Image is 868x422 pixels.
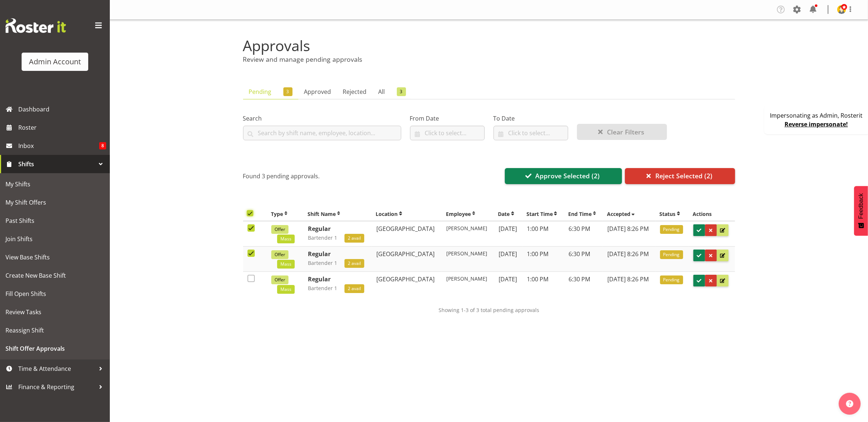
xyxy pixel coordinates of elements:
[267,208,303,221] th: Type
[770,111,863,120] p: Impersonating as Admin, Rosterit
[243,55,735,63] h2: Review and manage pending approvals
[705,250,717,261] button: Quick Reject
[5,307,104,318] span: Review Tasks
[446,224,489,232] p: [PERSON_NAME]
[2,266,108,285] a: Create New Base Shift
[18,104,106,115] span: Dashboard
[243,37,735,54] h1: Approvals
[372,221,442,247] td: [GEOGRAPHIC_DATA]
[5,197,104,208] span: My Shift Offers
[693,224,705,236] button: Quick Approve
[2,248,108,266] a: View Base Shifts
[2,175,108,193] a: My Shifts
[660,225,683,234] span: Pending
[2,303,108,321] a: Review Tasks
[18,381,95,392] span: Finance & Reporting
[5,179,104,190] span: My Shifts
[705,224,717,236] button: Quick Reject
[243,126,401,140] input: Search by shift name, employee, location...
[603,221,655,247] td: [DATE] 8:26 PM
[5,233,104,244] span: Join Shifts
[337,84,373,99] a: Rejected
[564,221,603,247] td: 6:30 PM
[656,208,689,221] th: Status
[397,87,406,96] span: 3
[2,230,108,248] a: Join Shifts
[18,363,95,374] span: Time & Attendance
[373,84,412,99] a: All
[410,126,485,140] input: Click to select...
[689,208,735,221] th: Actions
[5,215,104,226] span: Past Shifts
[29,56,81,67] div: Admin Account
[308,234,337,241] small: Bartender 1
[564,247,603,272] td: 6:30 PM
[271,225,288,234] span: Offer
[603,247,655,272] td: [DATE] 8:26 PM
[603,208,655,221] th: Accepted
[271,275,288,284] span: Offer
[308,250,331,258] strong: Regular
[535,171,600,180] span: Approve Selected (2)
[243,172,320,180] p: Found 3 pending approvals.
[283,87,293,96] span: 3
[846,400,853,407] img: help-xxl-2.png
[271,250,288,259] span: Offer
[298,84,337,99] a: Approved
[308,275,331,283] strong: Regular
[439,307,539,313] small: Showing 1-3 of 3 total pending approvals
[837,5,846,14] img: admin-rosteritf9cbda91fdf824d97c9d6345b1f660ea.png
[660,275,683,284] span: Pending
[522,272,564,297] td: 1:00 PM
[308,259,337,266] small: Bartender 1
[625,168,735,184] button: Reject Selected (2)
[785,120,848,128] a: Reverse impersonate!
[494,208,522,221] th: Date
[493,126,568,140] input: Click to select...
[2,285,108,303] a: Fill Open Shifts
[505,168,622,184] button: Approve Selected (2)
[693,275,705,286] button: Quick Approve
[18,159,95,170] span: Shifts
[494,221,522,247] td: [DATE]
[303,208,372,221] th: Shift Name
[344,259,364,268] span: 2 positions available
[858,193,864,219] span: Feedback
[344,234,364,243] span: 2 positions available
[344,284,364,293] span: 2 positions available
[446,275,489,282] p: [PERSON_NAME]
[577,124,667,140] button: Clear Filters
[5,252,104,263] span: View Base Shifts
[243,114,401,123] label: Search
[308,285,337,292] small: Bartender 1
[99,142,106,149] span: 8
[372,272,442,297] td: [GEOGRAPHIC_DATA]
[705,275,717,286] button: Quick Reject
[660,250,683,259] span: Pending
[2,321,108,339] a: Reassign Shift
[410,114,485,123] label: From Date
[308,225,331,233] strong: Regular
[5,288,104,299] span: Fill Open Shifts
[243,84,298,99] a: Pending
[655,171,712,180] span: Reject Selected (2)
[5,343,104,354] span: Shift Offer Approvals
[2,339,108,358] a: Shift Offer Approvals
[494,247,522,272] td: [DATE]
[522,247,564,272] td: 1:00 PM
[18,140,99,151] span: Inbox
[442,208,494,221] th: Employee
[5,270,104,281] span: Create New Base Shift
[493,114,568,123] label: To Date
[247,275,259,282] label: Maximum 2 offers can be approved for this mass offer (2 positions available)
[446,250,489,257] p: [PERSON_NAME]
[277,285,295,294] span: Mass
[717,224,729,236] button: View Details & Add Notes
[5,18,66,33] img: Rosterit website logo
[372,247,442,272] td: [GEOGRAPHIC_DATA]
[277,260,295,269] span: Mass
[717,275,729,286] button: View Details & Add Notes
[564,272,603,297] td: 6:30 PM
[2,193,108,212] a: My Shift Offers
[564,208,603,221] th: End Time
